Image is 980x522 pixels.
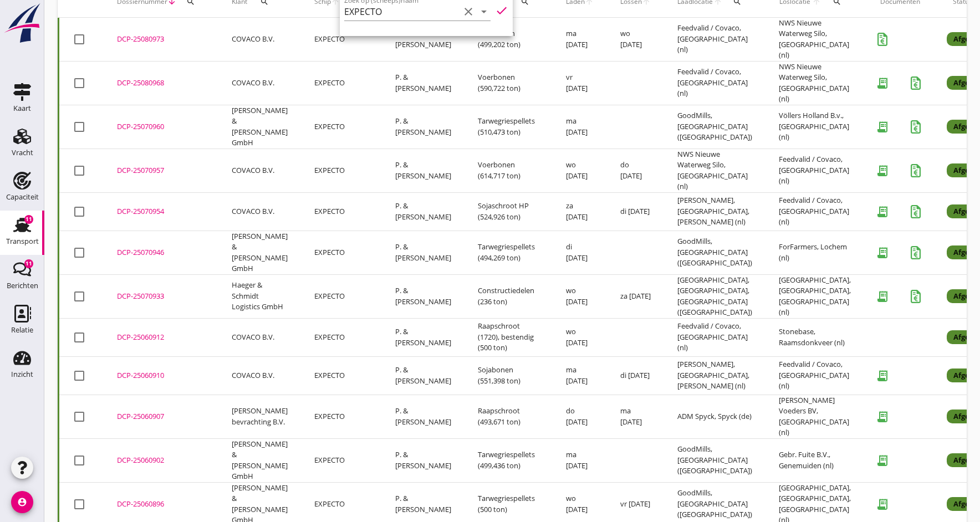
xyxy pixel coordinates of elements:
[465,149,553,192] td: Voerbonen (614,717 ton)
[382,105,465,149] td: P. & [PERSON_NAME]
[765,274,867,318] td: [GEOGRAPHIC_DATA], [GEOGRAPHIC_DATA], [GEOGRAPHIC_DATA] (nl)
[664,438,765,482] td: GoodMills, [GEOGRAPHIC_DATA] ([GEOGRAPHIC_DATA])
[218,438,301,482] td: [PERSON_NAME] & [PERSON_NAME] GmbH
[553,61,607,105] td: vr [DATE]
[218,318,301,356] td: COVACO B.V.
[117,206,205,217] div: DCP-25070954
[465,105,553,149] td: Tarwegriespellets (510,473 ton)
[301,356,382,395] td: EXPECTO
[117,499,205,510] div: DCP-25060896
[2,3,42,44] img: logo-small.a267ee39.svg
[553,274,607,318] td: wo [DATE]
[664,61,765,105] td: Feedvalid / Covaco, [GEOGRAPHIC_DATA] (nl)
[553,105,607,149] td: ma [DATE]
[24,215,33,224] div: 11
[117,165,205,176] div: DCP-25070957
[6,238,39,245] div: Transport
[664,318,765,356] td: Feedvalid / Covaco, [GEOGRAPHIC_DATA] (nl)
[765,61,867,105] td: NWS Nieuwe Waterweg Silo, [GEOGRAPHIC_DATA] (nl)
[871,406,894,428] i: receipt_long
[382,149,465,192] td: P. & [PERSON_NAME]
[765,18,867,62] td: NWS Nieuwe Waterweg Silo, [GEOGRAPHIC_DATA] (nl)
[382,18,465,62] td: P. & [PERSON_NAME]
[765,356,867,395] td: Feedvalid / Covaco, [GEOGRAPHIC_DATA] (nl)
[478,406,520,427] span: Raapschroot (493,671 ton)
[871,201,894,223] i: receipt_long
[495,4,508,17] i: check
[664,356,765,395] td: [PERSON_NAME], [GEOGRAPHIC_DATA], [PERSON_NAME] (nl)
[553,149,607,192] td: wo [DATE]
[553,438,607,482] td: ma [DATE]
[871,285,894,308] i: receipt_long
[553,18,607,62] td: ma [DATE]
[607,149,664,192] td: do [DATE]
[218,356,301,395] td: COVACO B.V.
[301,18,382,62] td: EXPECTO
[6,193,39,201] div: Capaciteit
[382,318,465,356] td: P. & [PERSON_NAME]
[301,61,382,105] td: EXPECTO
[765,231,867,274] td: ForFarmers, Lochem (nl)
[871,116,894,138] i: receipt_long
[117,34,205,45] div: DCP-25080973
[871,365,894,387] i: receipt_long
[765,438,867,482] td: Gebr. Fuite B.V., Genemuiden (nl)
[553,318,607,356] td: wo [DATE]
[7,282,38,289] div: Berichten
[765,105,867,149] td: Völlers Holland B.v., [GEOGRAPHIC_DATA] (nl)
[218,274,301,318] td: Haeger & Schmidt Logistics GmbH
[382,231,465,274] td: P. & [PERSON_NAME]
[382,395,465,438] td: P. & [PERSON_NAME]
[664,395,765,438] td: ADM Spyck, Spyck (de)
[117,332,205,343] div: DCP-25060912
[664,231,765,274] td: GoodMills, [GEOGRAPHIC_DATA] ([GEOGRAPHIC_DATA])
[24,259,33,268] div: 11
[218,231,301,274] td: [PERSON_NAME] & [PERSON_NAME] GmbH
[664,149,765,192] td: NWS Nieuwe Waterweg Silo, [GEOGRAPHIC_DATA] (nl)
[301,231,382,274] td: EXPECTO
[765,395,867,438] td: [PERSON_NAME] Voeders BV, [GEOGRAPHIC_DATA] (nl)
[117,291,205,302] div: DCP-25070933
[382,274,465,318] td: P. & [PERSON_NAME]
[117,121,205,132] div: DCP-25070960
[301,149,382,192] td: EXPECTO
[11,491,33,513] i: account_circle
[871,160,894,182] i: receipt_long
[465,18,553,62] td: Voerbonen (499,202 ton)
[664,18,765,62] td: Feedvalid / Covaco, [GEOGRAPHIC_DATA] (nl)
[382,438,465,482] td: P. & [PERSON_NAME]
[117,78,205,89] div: DCP-25080968
[664,105,765,149] td: GoodMills, [GEOGRAPHIC_DATA] ([GEOGRAPHIC_DATA])
[553,395,607,438] td: do [DATE]
[765,318,867,356] td: Stonebase, Raamsdonkveer (nl)
[344,3,460,21] input: Zoek op (scheeps)naam
[553,356,607,395] td: ma [DATE]
[301,192,382,231] td: EXPECTO
[871,242,894,264] i: receipt_long
[117,370,205,381] div: DCP-25060910
[218,105,301,149] td: [PERSON_NAME] & [PERSON_NAME] GmbH
[871,449,894,472] i: receipt_long
[218,395,301,438] td: [PERSON_NAME] bevrachting B.V.
[462,5,475,18] i: clear
[478,285,534,306] span: Constructiedelen (236 ton)
[765,149,867,192] td: Feedvalid / Covaco, [GEOGRAPHIC_DATA] (nl)
[117,455,205,466] div: DCP-25060902
[465,231,553,274] td: Tarwegriespellets (494,269 ton)
[607,356,664,395] td: di [DATE]
[117,247,205,258] div: DCP-25070946
[664,274,765,318] td: [GEOGRAPHIC_DATA], [GEOGRAPHIC_DATA], [GEOGRAPHIC_DATA] ([GEOGRAPHIC_DATA])
[465,318,553,356] td: Raapschroot (1720), bestendig (500 ton)
[465,61,553,105] td: Voerbonen (590,722 ton)
[607,18,664,62] td: wo [DATE]
[218,61,301,105] td: COVACO B.V.
[871,72,894,94] i: receipt_long
[301,395,382,438] td: EXPECTO
[12,149,33,156] div: Vracht
[382,356,465,395] td: P. & [PERSON_NAME]
[11,371,33,378] div: Inzicht
[301,438,382,482] td: EXPECTO
[465,356,553,395] td: Sojabonen (551,398 ton)
[607,274,664,318] td: za [DATE]
[117,411,205,422] div: DCP-25060907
